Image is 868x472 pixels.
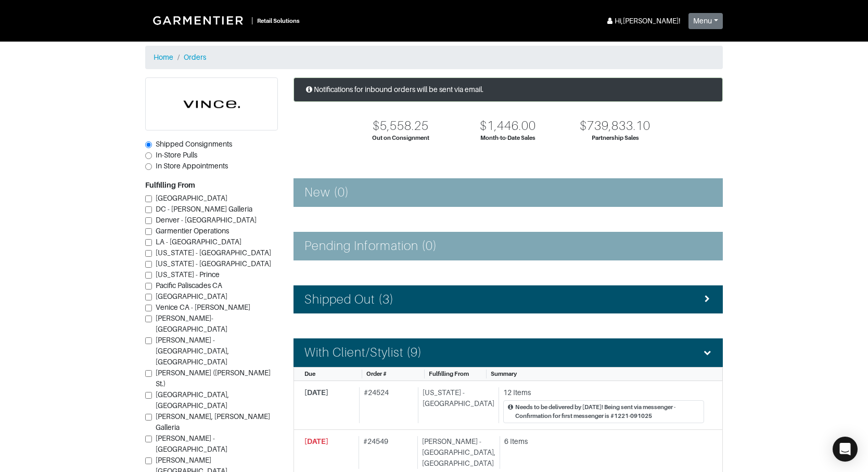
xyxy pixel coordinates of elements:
a: |Retail Solutions [145,8,304,32]
a: Home [154,53,173,61]
input: [PERSON_NAME] ([PERSON_NAME] St.) [145,370,152,377]
input: In Store Appointments [145,163,152,170]
input: Shipped Consignments [145,141,152,148]
span: Denver - [GEOGRAPHIC_DATA] [156,216,257,224]
div: # 24549 [359,436,413,469]
span: [GEOGRAPHIC_DATA], [GEOGRAPHIC_DATA] [156,390,229,410]
input: [GEOGRAPHIC_DATA] [145,294,152,300]
span: [PERSON_NAME] ([PERSON_NAME] St.) [156,369,271,388]
h4: With Client/Stylist (9) [304,345,422,360]
input: [PERSON_NAME][GEOGRAPHIC_DATA] [145,457,152,464]
div: $5,558.25 [373,119,429,134]
div: # 24524 [359,387,414,423]
span: [PERSON_NAME]-[GEOGRAPHIC_DATA] [156,314,227,333]
span: [DATE] [304,437,328,445]
button: Menu [688,13,723,29]
nav: breadcrumb [145,46,723,69]
div: | [251,15,253,26]
div: Hi, [PERSON_NAME] ! [605,16,680,27]
span: Fulfilling From [429,371,469,377]
div: [US_STATE] - [GEOGRAPHIC_DATA] [418,387,494,423]
div: Month-to-Date Sales [480,134,535,142]
input: [PERSON_NAME], [PERSON_NAME] Galleria [145,414,152,421]
a: Orders [184,53,206,61]
span: [GEOGRAPHIC_DATA] [156,292,227,300]
span: [US_STATE] - Prince [156,270,220,279]
span: Due [304,371,315,377]
div: [PERSON_NAME] - [GEOGRAPHIC_DATA], [GEOGRAPHIC_DATA] [417,436,495,469]
label: Fulfilling From [145,180,195,191]
span: [PERSON_NAME] - [GEOGRAPHIC_DATA], [GEOGRAPHIC_DATA] [156,336,229,366]
span: In-Store Pulls [156,151,197,159]
h4: New (0) [304,185,349,200]
input: Venice CA - [PERSON_NAME] [145,305,152,311]
span: Pacific Paliscades CA [156,281,222,290]
input: [PERSON_NAME]-[GEOGRAPHIC_DATA] [145,316,152,322]
div: Notifications for inbound orders will be sent via email. [293,77,723,102]
input: [US_STATE] - [GEOGRAPHIC_DATA] [145,261,152,268]
div: 6 Items [504,436,704,447]
img: cyAkLTq7csKWtL9WARqkkVaF.png [146,78,277,130]
span: [US_STATE] - [GEOGRAPHIC_DATA] [156,248,271,257]
input: Denver - [GEOGRAPHIC_DATA] [145,217,152,224]
span: [US_STATE] - [GEOGRAPHIC_DATA] [156,259,271,268]
input: Garmentier Operations [145,228,152,235]
input: [GEOGRAPHIC_DATA] [145,195,152,202]
span: [DATE] [304,388,328,397]
span: Garmentier Operations [156,227,229,235]
div: $739,833.10 [580,119,651,134]
span: [PERSON_NAME], [PERSON_NAME] Galleria [156,412,270,431]
span: [PERSON_NAME] - [GEOGRAPHIC_DATA] [156,434,227,453]
h4: Shipped Out (3) [304,292,394,307]
span: In Store Appointments [156,162,228,170]
span: Summary [491,371,517,377]
input: [PERSON_NAME] - [GEOGRAPHIC_DATA], [GEOGRAPHIC_DATA] [145,337,152,344]
span: Venice CA - [PERSON_NAME] [156,303,250,311]
div: $1,446.00 [480,119,536,134]
span: LA - [GEOGRAPHIC_DATA] [156,238,241,246]
div: Partnership Sales [592,134,639,142]
div: Needs to be delivered by [DATE]! Being sent via messenger - Confirmation for first messenger is #... [515,403,699,421]
div: Open Intercom Messenger [833,437,858,462]
input: [PERSON_NAME] - [GEOGRAPHIC_DATA] [145,436,152,442]
input: In-Store Pulls [145,152,152,159]
span: Shipped Consignments [156,140,232,148]
h4: Pending Information (0) [304,239,437,254]
input: DC - [PERSON_NAME] Galleria [145,206,152,213]
span: DC - [PERSON_NAME] Galleria [156,205,252,213]
input: [US_STATE] - Prince [145,272,152,279]
img: Garmentier [147,10,251,30]
input: Pacific Paliscades CA [145,283,152,290]
input: [GEOGRAPHIC_DATA], [GEOGRAPHIC_DATA] [145,392,152,399]
input: [US_STATE] - [GEOGRAPHIC_DATA] [145,250,152,257]
span: Order # [366,371,387,377]
small: Retail Solutions [257,18,300,24]
span: [GEOGRAPHIC_DATA] [156,194,227,202]
input: LA - [GEOGRAPHIC_DATA] [145,239,152,246]
div: Out on Consignment [372,134,429,142]
div: 12 Items [503,387,704,398]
